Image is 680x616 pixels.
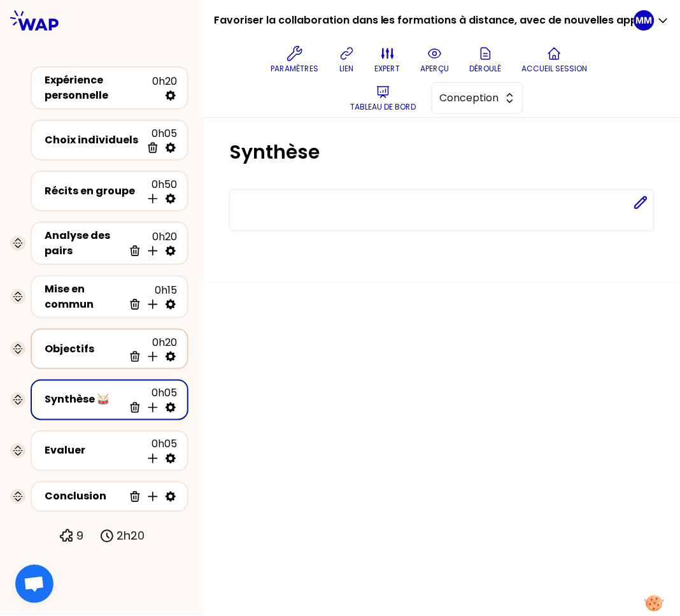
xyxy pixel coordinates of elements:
[152,74,177,102] div: 0h20
[266,41,324,79] button: Paramètres
[416,41,455,79] button: aperçu
[45,282,124,312] div: Mise en commun
[636,14,653,27] p: MM
[45,228,124,259] div: Analyse des pairs
[340,64,354,74] p: lien
[124,229,177,257] div: 0h20
[45,133,141,148] div: Choix individuels
[141,126,177,154] div: 0h05
[124,283,177,311] div: 0h15
[141,177,177,205] div: 0h50
[117,527,145,545] p: 2h20
[45,443,141,459] div: Evaluer
[421,64,450,74] p: aperçu
[375,64,400,74] p: expert
[522,64,588,74] p: Accueil session
[346,79,421,117] button: Tableau de bord
[141,437,177,465] div: 0h05
[517,41,593,79] button: Accueil session
[45,183,141,199] div: Récits en groupe
[45,73,152,103] div: Expérience personnelle
[45,392,124,408] div: Synthèse 🥁
[45,341,124,357] div: Objectifs
[124,386,177,414] div: 0h05
[124,335,177,363] div: 0h20
[334,41,360,79] button: lien
[470,64,502,74] p: Déroulé
[465,41,507,79] button: Déroulé
[432,82,523,114] button: Conception
[370,41,406,79] button: expert
[15,565,53,603] div: Ouvrir le chat
[351,102,416,112] p: Tableau de bord
[440,90,497,106] span: Conception
[45,489,124,505] div: Conclusion
[271,64,319,74] p: Paramètres
[77,527,84,545] p: 9
[229,141,655,164] h1: Synthèse
[634,10,670,31] button: MM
